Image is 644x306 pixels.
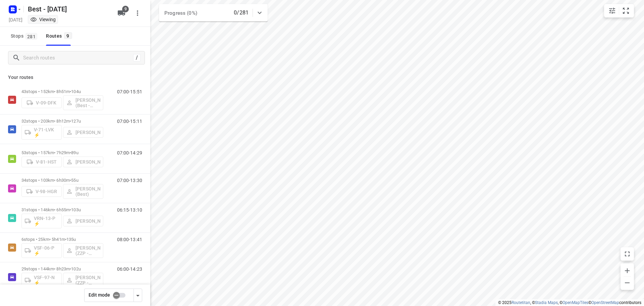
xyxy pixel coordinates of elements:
span: Edit mode [89,292,110,298]
p: 06:15-13:10 [117,207,142,213]
span: 9 [64,32,72,39]
p: 06:00-14:23 [117,266,142,272]
span: • [70,150,71,155]
span: • [70,119,71,124]
div: You are currently in view mode. To make any changes, go to edit project. [30,16,56,23]
span: 281 [25,33,37,40]
li: © 2025 , © , © © contributors [498,300,641,305]
p: 0/281 [234,9,249,17]
div: small contained button group [604,4,634,17]
div: / [133,54,141,61]
span: Progress (0%) [164,10,197,16]
a: Routetitan [512,300,530,305]
a: OpenMapTiles [562,300,588,305]
div: Driver app settings [134,291,142,299]
span: 89u [71,150,78,155]
span: Stops [11,32,39,40]
span: 104u [71,89,81,94]
span: • [65,237,66,242]
p: Your routes [8,74,142,81]
span: 103u [71,207,81,212]
button: Map settings [605,4,619,17]
span: • [70,89,71,94]
a: OpenStreetMap [591,300,619,305]
p: 07:00-13:30 [117,178,142,183]
button: 9 [115,6,128,20]
a: Stadia Maps [535,300,558,305]
p: 07:00-15:11 [117,119,142,124]
div: Progress (0%)0/281 [159,4,268,21]
p: 07:00-15:51 [117,89,142,94]
span: 135u [66,237,76,242]
span: 102u [71,266,81,271]
span: 127u [71,119,81,124]
p: 29 stops • 144km • 8h23m [21,266,103,271]
span: 55u [71,178,78,183]
p: 43 stops • 152km • 8h51m [21,89,103,94]
button: More [131,6,144,20]
p: 53 stops • 157km • 7h29m [21,150,103,155]
p: 08:00-13:41 [117,237,142,242]
div: Routes [46,32,74,40]
span: 9 [122,6,129,12]
span: • [70,178,71,183]
span: • [70,207,71,212]
p: 07:00-14:29 [117,150,142,156]
p: 32 stops • 203km • 8h12m [21,119,103,124]
p: 6 stops • 25km • 5h41m [21,237,103,242]
input: Search routes [23,53,133,63]
span: • [70,266,71,271]
p: 31 stops • 146km • 6h55m [21,207,103,212]
p: 34 stops • 103km • 6h30m [21,178,103,183]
